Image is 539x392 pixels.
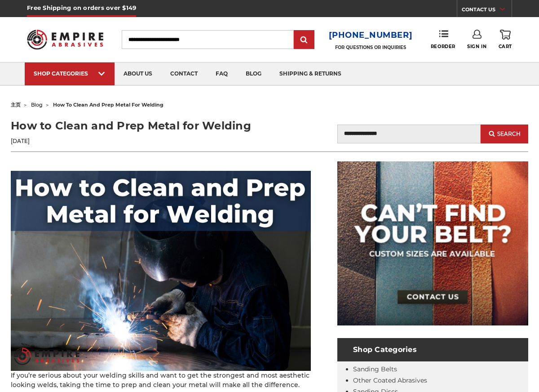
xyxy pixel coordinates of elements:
[27,25,103,54] img: Empire Abrasives
[207,62,237,85] a: faq
[353,376,427,384] a: Other Coated Abrasives
[115,62,161,85] a: about us
[11,102,21,108] a: 主页
[329,45,413,50] p: FOR QUESTIONS OR INQUIRIES
[161,62,207,85] a: contact
[270,62,350,85] a: shipping & returns
[295,31,313,49] input: Submit
[499,30,512,49] a: Cart
[481,125,528,143] button: Search
[467,44,486,49] span: Sign In
[499,44,512,49] span: Cart
[34,70,106,77] div: SHOP CATEGORIES
[431,30,455,49] a: Reorder
[497,131,521,137] span: Search
[237,62,270,85] a: blog
[11,171,311,390] p: If you’re serious about your welding skills and want to get the strongest and most aesthetic look...
[11,137,263,145] p: [DATE]
[53,102,163,108] span: how to clean and prep metal for welding
[353,365,397,373] a: Sanding Belts
[462,4,512,17] a: CONTACT US
[431,44,455,49] span: Reorder
[11,118,263,134] h1: How to Clean and Prep Metal for Welding
[337,338,528,361] h4: Shop Categories
[329,29,413,42] a: [PHONE_NUMBER]
[11,171,311,371] img: clean-prep-metal-welding.jpg
[31,102,43,108] a: blog
[337,161,528,325] img: promo banner for custom belts.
